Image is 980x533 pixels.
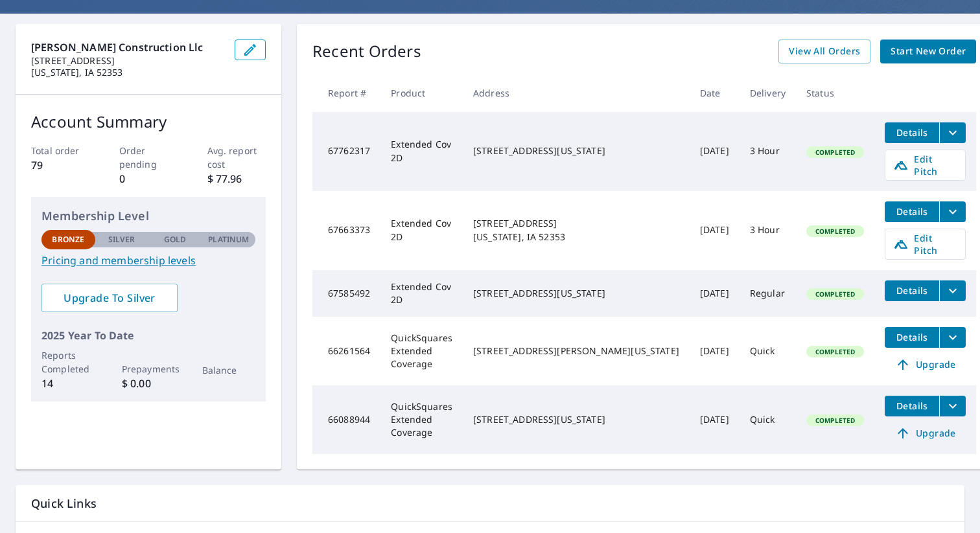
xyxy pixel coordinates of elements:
[119,171,178,187] p: 0
[690,112,740,191] td: [DATE]
[892,126,931,139] span: Details
[893,153,957,177] span: Edit Pitch
[892,205,931,218] span: Details
[312,317,380,385] td: 66261564
[312,40,421,63] p: Recent Orders
[31,110,266,133] p: Account Summary
[41,328,255,343] p: 2025 Year To Date
[312,270,380,317] td: 67585492
[122,362,176,376] p: Prepayments
[892,425,958,441] span: Upgrade
[41,253,255,268] a: Pricing and membership levels
[740,385,796,454] td: Quick
[463,74,690,112] th: Address
[880,40,976,63] a: Start New Order
[808,148,863,157] span: Completed
[52,291,167,305] span: Upgrade To Silver
[939,280,966,301] button: filesDropdownBtn-67585492
[473,345,679,357] div: [STREET_ADDRESS][PERSON_NAME][US_STATE]
[885,354,966,375] a: Upgrade
[202,363,256,377] p: Balance
[164,234,186,245] p: Gold
[31,495,949,512] p: Quick Links
[690,385,740,454] td: [DATE]
[796,74,874,112] th: Status
[808,347,863,356] span: Completed
[789,43,860,60] span: View All Orders
[891,43,966,60] span: Start New Order
[939,396,966,416] button: filesDropdownBtn-66088944
[380,270,463,317] td: Extended Cov 2D
[31,157,90,173] p: 79
[473,144,679,157] div: [STREET_ADDRESS][US_STATE]
[312,74,380,112] th: Report #
[892,357,958,372] span: Upgrade
[778,40,870,63] a: View All Orders
[119,144,178,171] p: Order pending
[892,400,931,412] span: Details
[885,150,966,181] a: Edit Pitch
[41,284,178,312] a: Upgrade To Silver
[808,227,863,236] span: Completed
[939,122,966,143] button: filesDropdownBtn-67762317
[690,270,740,317] td: [DATE]
[885,201,939,222] button: detailsBtn-67663373
[31,144,90,157] p: Total order
[740,112,796,191] td: 3 Hour
[893,232,957,256] span: Edit Pitch
[122,376,176,391] p: $ 0.00
[380,317,463,385] td: QuickSquares Extended Coverage
[31,55,224,67] p: [STREET_ADDRESS]
[885,280,939,301] button: detailsBtn-67585492
[380,74,463,112] th: Product
[892,331,931,343] span: Details
[207,171,266,187] p: $ 77.96
[312,385,380,454] td: 66088944
[312,112,380,191] td: 67762317
[892,284,931,297] span: Details
[41,376,95,391] p: 14
[380,112,463,191] td: Extended Cov 2D
[885,327,939,348] button: detailsBtn-66261564
[690,317,740,385] td: [DATE]
[52,234,84,245] p: Bronze
[31,67,224,78] p: [US_STATE], IA 52353
[740,191,796,270] td: 3 Hour
[108,234,135,245] p: Silver
[690,191,740,270] td: [DATE]
[31,40,224,55] p: [PERSON_NAME] Construction Llc
[690,74,740,112] th: Date
[939,327,966,348] button: filesDropdownBtn-66261564
[473,287,679,300] div: [STREET_ADDRESS][US_STATE]
[740,270,796,317] td: Regular
[740,74,796,112] th: Delivery
[312,191,380,270] td: 67663373
[885,122,939,143] button: detailsBtn-67762317
[808,416,863,425] span: Completed
[207,144,266,171] p: Avg. report cost
[939,201,966,222] button: filesDropdownBtn-67663373
[885,229,966,260] a: Edit Pitch
[473,217,679,243] div: [STREET_ADDRESS] [US_STATE], IA 52353
[380,191,463,270] td: Extended Cov 2D
[41,207,255,225] p: Membership Level
[41,348,95,376] p: Reports Completed
[808,289,863,299] span: Completed
[885,396,939,416] button: detailsBtn-66088944
[208,234,249,245] p: Platinum
[740,317,796,385] td: Quick
[885,423,966,444] a: Upgrade
[473,413,679,426] div: [STREET_ADDRESS][US_STATE]
[380,385,463,454] td: QuickSquares Extended Coverage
